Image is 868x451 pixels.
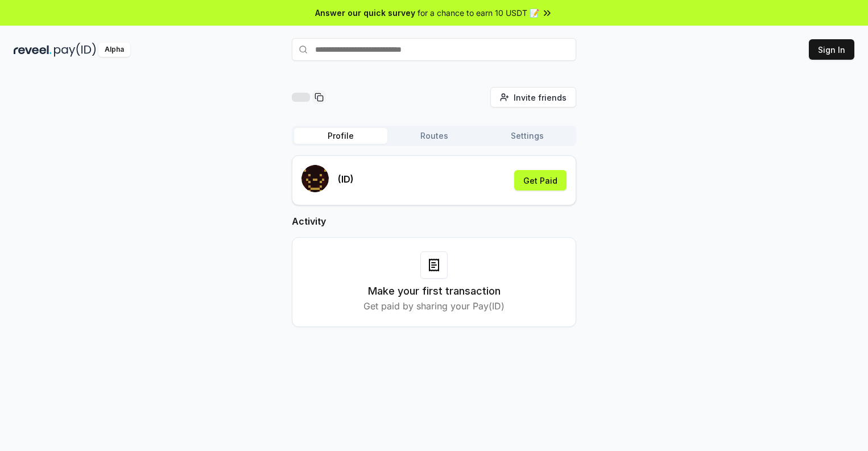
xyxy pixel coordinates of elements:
button: Get Paid [514,170,567,191]
span: for a chance to earn 10 USDT 📝 [418,7,539,19]
h2: Activity [292,214,576,228]
button: Routes [387,128,481,144]
p: Get paid by sharing your Pay(ID) [363,299,505,313]
p: (ID) [338,172,354,186]
div: Alpha [98,43,130,57]
button: Invite friends [490,87,576,107]
h3: Make your first transaction [368,283,501,299]
span: Answer our quick survey [315,7,415,19]
img: reveel_dark [14,43,52,57]
img: pay_id [54,43,96,57]
span: Invite friends [514,92,567,104]
button: Profile [294,128,387,144]
button: Settings [481,128,574,144]
button: Sign In [809,39,854,60]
